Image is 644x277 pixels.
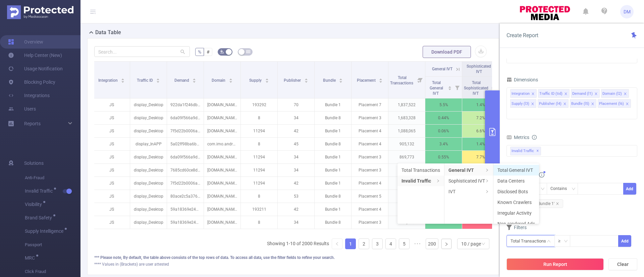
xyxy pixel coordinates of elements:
div: Sort [448,85,452,89]
span: Passport [25,238,80,252]
p: display_Desktop [130,98,167,111]
p: Placement 4 [352,203,388,216]
i: icon: right [485,190,489,193]
p: 905,132 [388,138,425,150]
span: Metrics [506,135,529,140]
span: Total Transactions [390,75,414,85]
p: 577,033 [388,203,425,216]
p: 34 [278,151,314,163]
p: Bundle 8 [315,138,351,150]
p: JS [93,190,130,203]
p: [DOMAIN_NAME] [204,151,240,163]
p: 684,111 [388,177,425,190]
a: Overview [8,35,43,49]
span: Traffic ID [137,78,154,83]
p: 45 [278,138,314,150]
p: display_Desktop [130,125,167,137]
span: Supply Intelligence [25,229,66,233]
p: JS [93,125,130,137]
a: 5 [399,239,409,249]
p: [DOMAIN_NAME] [204,98,240,111]
p: 11294 [241,177,277,190]
li: 2 [359,238,369,249]
i: icon: caret-up [448,85,452,87]
i: icon: left [335,242,339,246]
li: Demand (l1) [571,89,600,98]
i: icon: caret-down [379,80,383,82]
div: Demand (l1) [572,89,593,98]
i: Filter menu [452,77,462,98]
div: Placement (l6) [599,99,624,108]
i: icon: close [563,102,567,106]
i: icon: down [564,239,568,244]
li: 4 [385,238,396,249]
li: Supply (l3) [510,99,536,108]
i: icon: down [481,242,485,247]
i: icon: caret-up [121,77,125,79]
p: 3.4% [425,138,462,150]
i: icon: down [541,187,545,192]
p: 70 [278,98,314,111]
p: Bundle 8 [315,112,351,124]
i: icon: close [626,102,629,106]
p: 42 [278,203,314,216]
p: 6.6% [462,125,499,137]
li: Disclosed Bots [493,186,539,197]
li: Domain (l2) [601,89,629,98]
span: Invalid Traffic [25,189,55,193]
i: icon: close [531,102,534,106]
p: display_Desktop [130,177,167,190]
h2: Data Table [95,28,121,37]
span: Bundle [323,78,337,83]
p: 7.2% [462,112,499,124]
li: Invalid Traffic [397,176,444,186]
p: display_Desktop [130,112,167,124]
p: 59a18369e249bfb [167,216,204,229]
li: Sophisticated IVT [444,176,493,186]
span: Sophisticated IVT [467,64,491,74]
p: Placement 4 [352,125,388,137]
a: Help Center (New) [8,49,62,62]
li: 1 [345,238,356,249]
p: JS [93,98,130,111]
button: Run Report [506,258,604,270]
i: icon: right [485,168,489,172]
span: ✕ [536,147,539,155]
i: icon: caret-up [193,77,196,79]
div: **** Values in (Brackets) are user attested [94,261,492,267]
p: 5a02ff98ba6be67 [167,138,204,150]
p: 8 [241,138,277,150]
p: [DOMAIN_NAME] [204,112,240,124]
p: Placement 3 [352,151,388,163]
span: Filters [506,225,527,230]
i: icon: info-circle [532,135,537,140]
p: 11294 [241,125,277,137]
input: Search... [94,46,190,57]
i: icon: info-circle [539,172,544,178]
li: Integration [510,89,537,98]
div: Contains [550,183,572,194]
p: display_Desktop [130,164,167,177]
button: Download PDF [423,46,471,58]
a: 4 [386,239,396,249]
span: Invalid Traffic [510,147,541,155]
div: Traffic ID (tid) [539,89,562,98]
i: icon: right [436,179,440,183]
p: JS [93,151,130,163]
p: com.imo.android.imoim [204,138,240,150]
span: ••• [412,238,423,249]
a: 3 [372,239,382,249]
a: 200 [426,239,438,249]
p: 1,683,328 [388,112,425,124]
p: 1.4% [462,98,499,111]
p: 5.5% [425,98,462,111]
a: Blocking Policy [8,75,55,89]
i: icon: caret-down [304,80,308,82]
span: Brand Safety [25,215,54,220]
p: [DOMAIN_NAME] [204,125,240,137]
i: icon: caret-down [448,87,452,89]
img: Protected Media [7,5,73,19]
p: Bundle 1 [315,125,351,137]
p: Placement 4 [352,138,388,150]
li: 5 [399,238,410,249]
